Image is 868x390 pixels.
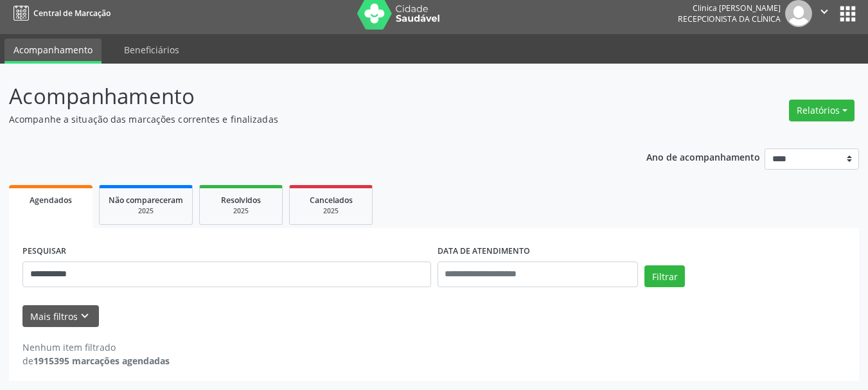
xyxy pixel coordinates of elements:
[78,309,92,323] i: keyboard_arrow_down
[789,100,855,121] button: Relatórios
[646,148,760,164] p: Ano de acompanhamento
[299,206,363,216] div: 2025
[221,195,261,206] span: Resolvidos
[22,305,99,328] button: Mais filtroskeyboard_arrow_down
[9,3,111,24] a: Central de Marcação
[22,242,66,261] label: PESQUISAR
[9,112,604,126] p: Acompanhe a situação das marcações correntes e finalizadas
[33,355,170,367] strong: 1915395 marcações agendadas
[678,13,781,24] span: Recepcionista da clínica
[109,195,183,206] span: Não compareceram
[438,242,530,261] label: DATA DE ATENDIMENTO
[817,4,831,19] i: 
[837,3,859,25] button: apps
[109,206,183,216] div: 2025
[209,206,273,216] div: 2025
[310,195,353,206] span: Cancelados
[22,341,170,354] div: Nenhum item filtrado
[644,265,685,287] button: Filtrar
[22,354,170,368] div: de
[4,39,102,64] a: Acompanhamento
[9,80,604,112] p: Acompanhamento
[33,8,111,19] span: Central de Marcação
[678,3,781,13] div: Clinica [PERSON_NAME]
[115,39,188,61] a: Beneficiários
[30,195,72,206] span: Agendados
